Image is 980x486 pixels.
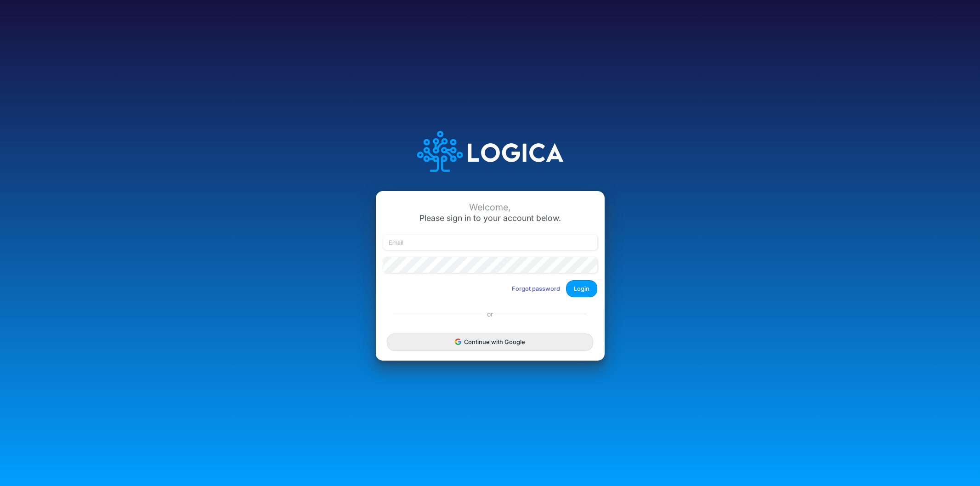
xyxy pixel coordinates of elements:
[383,235,597,250] input: Email
[419,213,561,223] span: Please sign in to your account below.
[506,281,566,296] button: Forgot password
[387,333,593,350] button: Continue with Google
[566,280,597,297] button: Login
[383,202,597,213] div: Welcome,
